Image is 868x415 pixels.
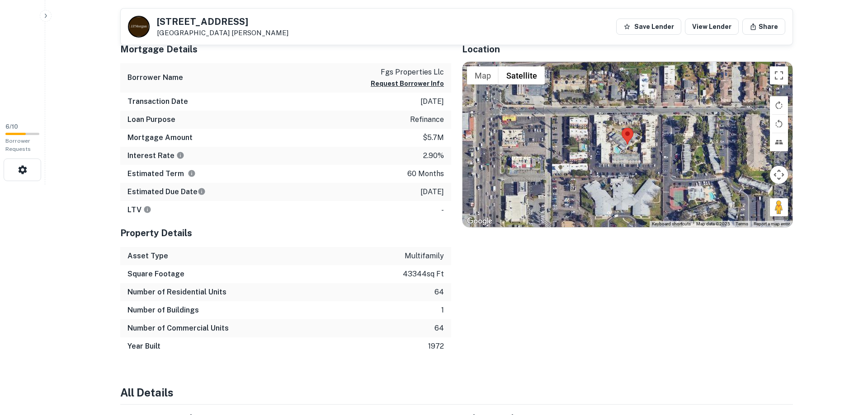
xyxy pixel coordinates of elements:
h6: Square Footage [127,269,184,280]
button: Rotate map clockwise [770,96,788,114]
h5: Mortgage Details [120,42,451,56]
svg: Term is based on a standard schedule for this type of loan. [188,169,196,177]
img: Google [465,215,495,227]
button: Show street map [467,66,499,84]
span: Borrower Requests [5,138,31,152]
p: 60 months [407,168,444,179]
span: Map data ©2025 [696,221,730,226]
button: Share [742,19,785,35]
h6: Interest Rate [127,150,184,161]
p: - [441,205,444,215]
p: refinance [410,114,444,125]
button: Drag Pegman onto the map to open Street View [770,198,788,216]
p: 64 [434,287,444,298]
h6: Estimated Due Date [127,187,206,197]
h6: Asset Type [127,251,168,261]
button: Show satellite imagery [499,66,545,84]
svg: LTVs displayed on the website are for informational purposes only and may be reported incorrectly... [143,205,151,214]
h6: Number of Buildings [127,305,199,316]
a: Terms (opens in new tab) [736,221,748,226]
button: Toggle fullscreen view [770,66,788,84]
h5: Property Details [120,226,451,240]
a: [PERSON_NAME] [231,29,288,37]
p: 64 [434,323,444,334]
h6: Estimated Term [127,168,196,179]
svg: Estimate is based on a standard schedule for this type of loan. [198,187,206,196]
h6: Number of Residential Units [127,287,226,298]
h6: LTV [127,205,151,215]
span: 6 / 10 [5,123,18,130]
a: Open this area in Google Maps (opens a new window) [465,215,495,227]
p: 2.90% [423,150,444,161]
a: View Lender [685,19,739,35]
p: [GEOGRAPHIC_DATA] [157,29,288,37]
p: multifamily [405,251,444,261]
button: Map camera controls [770,166,788,184]
p: 1972 [428,341,444,352]
button: Rotate map counterclockwise [770,115,788,133]
p: [DATE] [420,187,444,197]
h6: Transaction Date [127,96,188,107]
h6: Year Built [127,341,160,352]
p: [DATE] [420,96,444,107]
p: 1 [441,305,444,316]
p: fgs properties llc [371,67,444,78]
h5: Location [462,42,793,56]
button: Save Lender [616,19,681,35]
a: Report a map error [754,221,790,226]
p: $5.7m [423,132,444,143]
p: 43344 sq ft [403,269,444,280]
h6: Number of Commercial Units [127,323,229,334]
h6: Borrower Name [127,72,183,83]
h6: Mortgage Amount [127,132,193,143]
h5: [STREET_ADDRESS] [157,17,288,26]
button: Tilt map [770,133,788,151]
h6: Loan Purpose [127,114,175,125]
h4: All Details [120,384,793,401]
button: Keyboard shortcuts [652,221,691,227]
svg: The interest rates displayed on the website are for informational purposes only and may be report... [176,151,184,159]
button: Request Borrower Info [371,78,444,89]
